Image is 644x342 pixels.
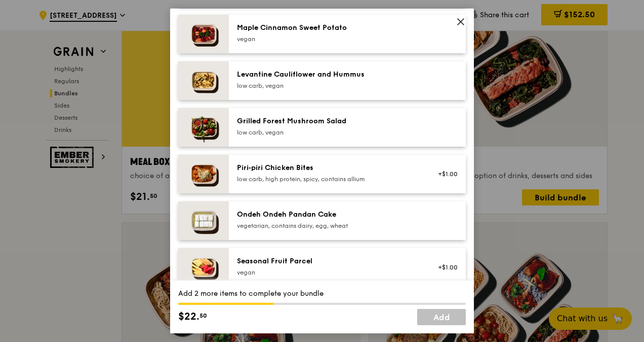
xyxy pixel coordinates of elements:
[237,256,419,266] div: Seasonal Fruit Parcel
[178,201,229,240] img: daily_normal_Ondeh_Ondeh_Pandan_Cake-HORZ.jpg
[237,175,419,183] div: low carb, high protein, spicy, contains allium
[237,210,419,220] div: Ondeh Ondeh Pandan Cake
[237,222,419,230] div: vegetarian, contains dairy, egg, wheat
[237,23,419,33] div: Maple Cinnamon Sweet Potato
[178,61,229,100] img: daily_normal_Levantine_Cauliflower_and_Hummus__Horizontal_.jpg
[237,35,419,43] div: vegan
[431,170,458,178] div: +$1.00
[199,312,207,320] span: 50
[178,155,229,193] img: daily_normal_Piri-Piri-Chicken-Bites-HORZ.jpg
[178,15,229,53] img: daily_normal_Maple_Cinnamon_Sweet_Potato__Horizontal_.jpg
[417,309,466,325] a: Add
[178,309,199,324] span: $22.
[178,248,229,287] img: daily_normal_Seasonal_Fruit_Parcel__Horizontal_.jpg
[237,116,419,126] div: Grilled Forest Mushroom Salad
[237,268,419,277] div: vegan
[237,70,419,80] div: Levantine Cauliflower and Hummus
[178,108,229,147] img: daily_normal_Grilled-Forest-Mushroom-Salad-HORZ.jpg
[178,289,466,299] div: Add 2 more items to complete your bundle
[237,128,419,136] div: low carb, vegan
[237,163,419,173] div: Piri‑piri Chicken Bites
[431,263,458,271] div: +$1.00
[237,82,419,90] div: low carb, vegan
